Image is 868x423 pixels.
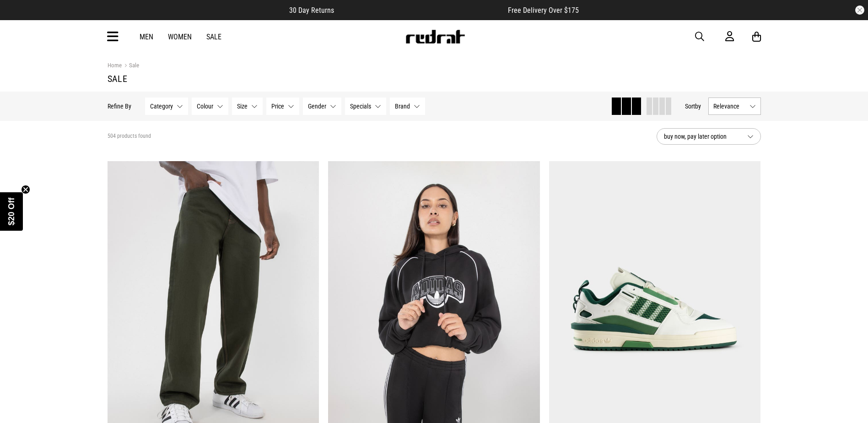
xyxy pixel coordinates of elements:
a: Home [108,62,122,69]
a: Sale [206,33,221,41]
button: Specials [345,98,386,115]
h1: Sale [108,73,761,84]
button: Gender [303,98,341,115]
span: 504 products found [108,133,151,140]
button: Relevance [708,98,761,115]
img: Redrat logo [405,30,465,43]
span: Free Delivery Over $175 [508,6,579,15]
span: $20 Off [7,197,16,225]
a: Men [140,33,153,41]
span: Brand [395,103,410,110]
span: Specials [350,103,371,110]
span: 30 Day Returns [289,6,334,15]
p: Refine By [108,103,131,110]
span: Relevance [713,103,746,110]
span: Price [271,103,284,110]
span: Colour [197,103,213,110]
span: Category [150,103,173,110]
button: Price [266,98,299,115]
span: by [695,103,701,110]
span: Gender [308,103,326,110]
button: Close teaser [21,185,30,194]
span: buy now, pay later option [664,131,740,142]
button: Size [232,98,263,115]
button: Sortby [685,101,701,112]
iframe: Customer reviews powered by Trustpilot [352,5,490,15]
button: Brand [390,98,425,115]
button: Colour [192,98,228,115]
button: Category [145,98,188,115]
a: Women [168,33,192,41]
button: buy now, pay later option [657,128,761,145]
a: Sale [122,62,139,70]
span: Size [237,103,248,110]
